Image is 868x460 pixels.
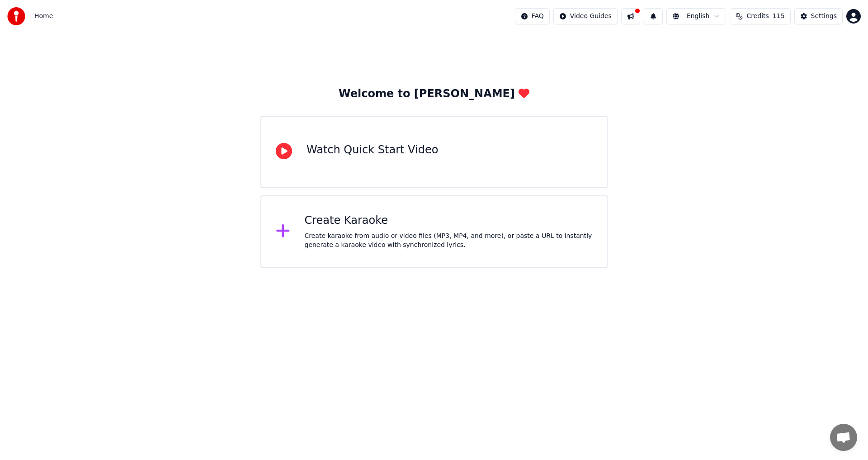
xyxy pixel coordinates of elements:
[830,424,857,451] a: Open chat
[339,87,529,101] div: Welcome to [PERSON_NAME]
[794,8,843,24] button: Settings
[305,213,593,228] div: Create Karaoke
[553,8,618,24] button: Video Guides
[515,8,550,24] button: FAQ
[34,12,53,21] span: Home
[305,232,593,250] div: Create karaoke from audio or video files (MP3, MP4, and more), or paste a URL to instantly genera...
[773,12,785,21] span: 115
[811,12,837,21] div: Settings
[730,8,790,24] button: Credits115
[7,7,25,25] img: youka
[34,12,53,21] nav: breadcrumb
[746,12,769,21] span: Credits
[307,143,438,157] div: Watch Quick Start Video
